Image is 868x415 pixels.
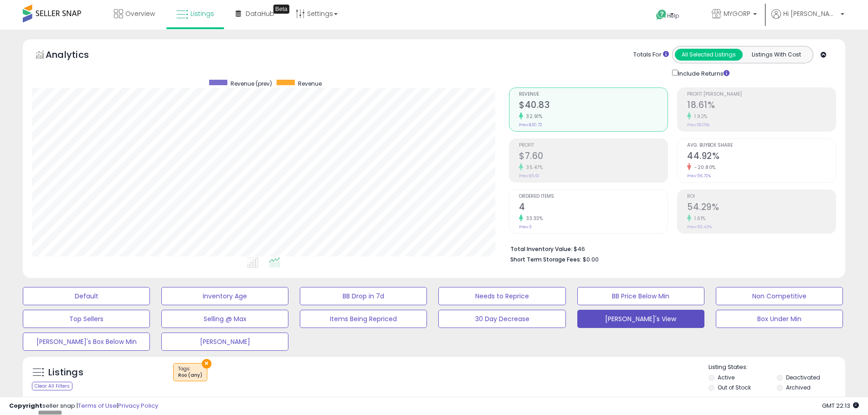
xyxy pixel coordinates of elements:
button: BB Price Below Min [577,287,704,305]
small: Prev: $5.61 [519,173,539,179]
span: Avg. Buybox Share [687,143,836,148]
label: Active [718,374,734,381]
button: Top Sellers [23,310,150,328]
button: [PERSON_NAME]'s Box Below Min [23,333,150,351]
div: Include Returns [665,68,740,78]
div: seller snap | | [9,402,158,410]
button: 30 Day Decrease [438,310,565,328]
button: Non Competitive [716,287,843,305]
span: Revenue [519,92,668,97]
strong: Copyright [9,401,42,410]
small: -20.80% [691,164,716,171]
span: Overview [125,9,155,18]
button: × [202,359,211,369]
div: Clear All Filters [32,382,72,390]
p: Listing States: [709,363,845,372]
span: Listings [190,9,214,18]
h2: 18.61% [687,100,836,112]
small: Prev: 53.43% [687,224,712,230]
span: 2025-09-13 22:13 GMT [822,401,859,410]
div: Totals For [633,51,669,59]
b: Short Term Storage Fees: [510,256,581,263]
span: Help [667,12,679,20]
span: Profit [PERSON_NAME] [687,92,836,97]
span: Revenue (prev) [231,80,272,87]
small: Prev: 18.26% [687,122,709,128]
small: 32.91% [523,113,542,120]
span: DataHub [246,9,274,18]
h2: $7.60 [519,151,668,163]
a: Hi [PERSON_NAME] [771,9,844,30]
a: Help [649,2,697,30]
label: Archived [786,384,811,391]
button: Items Being Repriced [300,310,427,328]
button: BB Drop in 7d [300,287,427,305]
label: Out of Stock [718,384,751,391]
button: Inventory Age [161,287,288,305]
h2: 54.29% [687,202,836,214]
button: Box Under Min [716,310,843,328]
button: All Selected Listings [675,49,743,61]
button: Needs to Reprice [438,287,565,305]
small: 33.33% [523,215,543,222]
button: Selling @ Max [161,310,288,328]
h2: 44.92% [687,151,836,163]
button: Default [23,287,150,305]
span: MYGORP [724,9,750,18]
span: ROI [687,194,836,199]
label: Deactivated [786,374,820,381]
a: Privacy Policy [118,401,158,410]
small: 1.61% [691,215,706,222]
button: [PERSON_NAME] [161,333,288,351]
span: Ordered Items [519,194,668,199]
div: Tooltip anchor [273,5,289,14]
span: Tags : [178,365,202,379]
li: $46 [510,243,829,254]
small: Prev: 3 [519,224,532,230]
span: Revenue [298,80,322,87]
small: 35.47% [523,164,543,171]
small: 1.92% [691,113,708,120]
h2: 4 [519,202,668,214]
h5: Listings [48,366,83,379]
h2: $40.83 [519,100,668,112]
span: $0.00 [583,255,599,264]
h5: Analytics [46,48,107,63]
div: Roo (any) [178,372,202,379]
button: Listings With Cost [742,49,810,61]
button: [PERSON_NAME]'s View [577,310,704,328]
a: Terms of Use [78,401,117,410]
i: Get Help [656,9,667,20]
small: Prev: 56.72% [687,173,711,179]
span: Profit [519,143,668,148]
b: Total Inventory Value: [510,245,572,253]
span: Hi [PERSON_NAME] [783,9,838,18]
small: Prev: $30.72 [519,122,542,128]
